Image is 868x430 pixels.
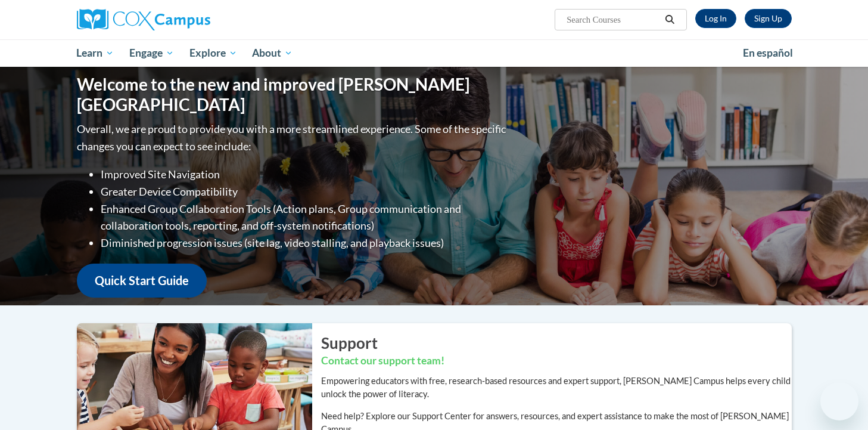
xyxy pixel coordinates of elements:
li: Greater Device Compatibility [101,183,509,200]
span: About [252,46,293,60]
div: Main menu [59,39,810,67]
img: Cox Campus [77,9,210,30]
a: Explore [182,39,245,67]
span: Explore [189,46,237,60]
li: Enhanced Group Collaboration Tools (Action plans, Group communication and collaboration tools, re... [101,200,509,235]
h2: Support [321,332,792,354]
span: Engage [129,46,174,60]
li: Diminished progression issues (site lag, video stalling, and playback issues) [101,234,509,252]
a: En español [735,41,801,66]
a: Engage [122,39,182,67]
iframe: Button to launch messaging window [820,382,858,420]
a: Log In [695,9,736,28]
span: En español [743,47,793,59]
button: Search [661,13,679,27]
a: Quick Start Guide [77,264,207,298]
h3: Contact our support team! [321,354,792,369]
p: Overall, we are proud to provide you with a more streamlined experience. Some of the specific cha... [77,120,509,155]
li: Improved Site Navigation [101,166,509,183]
p: Empowering educators with free, research-based resources and expert support, [PERSON_NAME] Campus... [321,375,792,401]
input: Search Courses [565,13,661,27]
span: Learn [76,46,114,60]
a: Learn [69,39,122,67]
a: Cox Campus [77,9,303,30]
a: About [244,39,300,67]
a: Register [745,9,792,28]
h1: Welcome to the new and improved [PERSON_NAME][GEOGRAPHIC_DATA] [77,75,509,115]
